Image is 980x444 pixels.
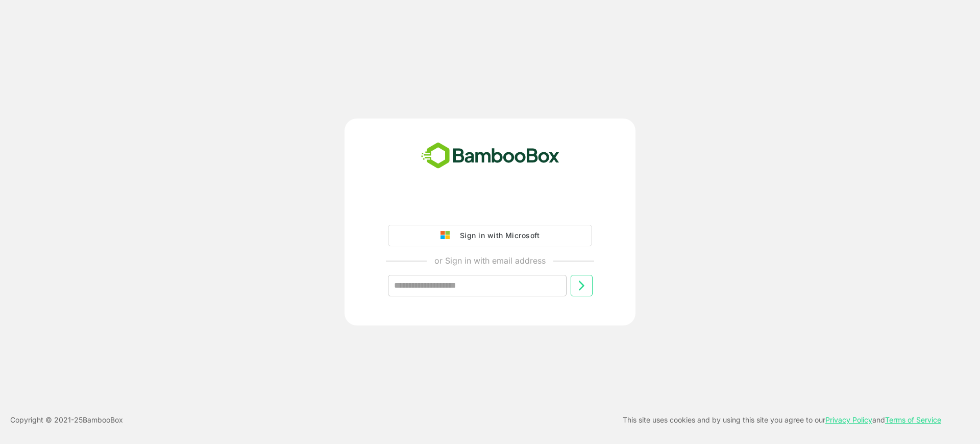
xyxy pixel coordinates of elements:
button: Sign in with Microsoft [388,225,592,246]
div: Sign in with Microsoft [455,229,540,242]
img: bamboobox [415,139,565,173]
p: This site uses cookies and by using this site you agree to our and [623,414,941,426]
a: Terms of Service [885,415,941,424]
a: Privacy Policy [825,415,872,424]
iframe: Sign in with Google Button [383,196,597,219]
p: Copyright © 2021- 25 BambooBox [10,414,123,426]
p: or Sign in with email address [434,254,546,267]
img: google [440,231,455,240]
